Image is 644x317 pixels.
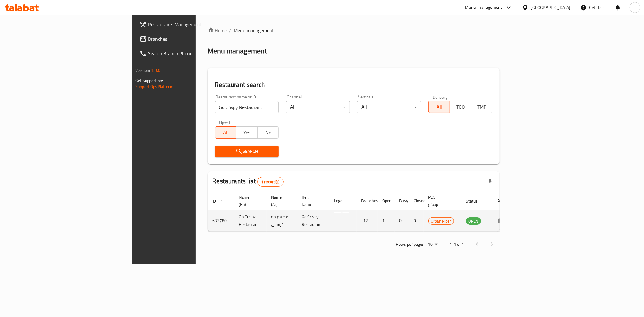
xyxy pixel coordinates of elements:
span: Name (Ar) [271,194,290,208]
span: Status [466,197,486,205]
img: Go Crispy Restaurant [334,212,349,227]
a: Branches [135,32,240,46]
div: Export file [483,175,497,189]
span: Menu management [234,27,274,34]
button: TGO [450,101,471,113]
h2: Restaurant search [215,80,492,89]
p: Rows per page: [396,241,423,248]
span: Branches [148,35,235,43]
span: Search [220,148,274,155]
a: Restaurants Management [135,17,240,32]
th: Action [493,192,514,210]
input: Search for restaurant name or ID.. [215,101,279,113]
p: 1-1 of 1 [450,241,464,248]
span: All [218,128,234,137]
td: Go Crispy Restaurant [234,210,267,232]
td: 0 [409,210,424,232]
h2: Menu management [208,46,267,56]
a: Search Branch Phone [135,46,240,61]
label: Delivery [433,95,448,99]
nav: breadcrumb [208,27,500,34]
th: Branches [357,192,378,210]
td: 11 [378,210,395,232]
button: Search [215,146,279,157]
span: No [260,128,276,137]
span: OPEN [466,218,481,225]
th: Logo [329,192,357,210]
span: Ref. Name [302,194,322,208]
span: I [634,4,635,11]
span: Yes [239,128,255,137]
th: Closed [409,192,424,210]
table: enhanced table [208,192,514,232]
span: Get support on: [135,77,163,85]
th: Open [378,192,395,210]
div: Menu [498,217,509,224]
div: All [357,101,421,113]
span: ID [213,197,224,205]
span: Urban Piper [429,218,454,225]
button: All [215,126,236,139]
button: All [428,101,450,113]
a: Support.OpsPlatform [135,83,174,91]
div: Total records count [257,177,284,187]
td: مطعم جو كرسبي [267,210,297,232]
span: TMP [474,103,490,111]
span: 1 record(s) [258,179,283,185]
th: Busy [395,192,409,210]
span: 1.0.0 [151,66,160,74]
button: TMP [471,101,492,113]
span: POS group [428,194,454,208]
div: Rows per page: [425,240,440,249]
label: Upsell [219,120,230,125]
span: Version: [135,66,150,74]
div: All [286,101,350,113]
span: Search Branch Phone [148,50,235,57]
td: 0 [395,210,409,232]
h2: Restaurants list [213,177,284,187]
div: [GEOGRAPHIC_DATA] [531,4,571,11]
td: Go Crispy Restaurant [297,210,329,232]
span: Restaurants Management [148,21,235,28]
button: Yes [236,126,258,139]
span: Name (En) [239,194,259,208]
button: No [257,126,279,139]
span: All [431,103,447,111]
td: 12 [357,210,378,232]
div: Menu-management [465,4,502,11]
span: TGO [452,103,469,111]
